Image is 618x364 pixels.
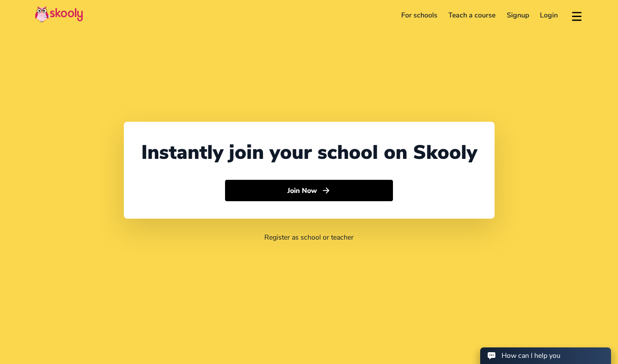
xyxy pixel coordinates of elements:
img: Skooly [35,6,83,23]
a: For schools [396,8,443,22]
a: Register as school or teacher [264,233,354,242]
button: Join Nowarrow forward outline [225,180,393,202]
a: Teach a course [443,8,501,22]
button: menu outline [570,8,583,23]
div: Instantly join your school on Skooly [141,139,477,166]
a: Signup [501,8,535,22]
ion-icon: arrow forward outline [321,186,331,195]
a: Login [535,8,564,22]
